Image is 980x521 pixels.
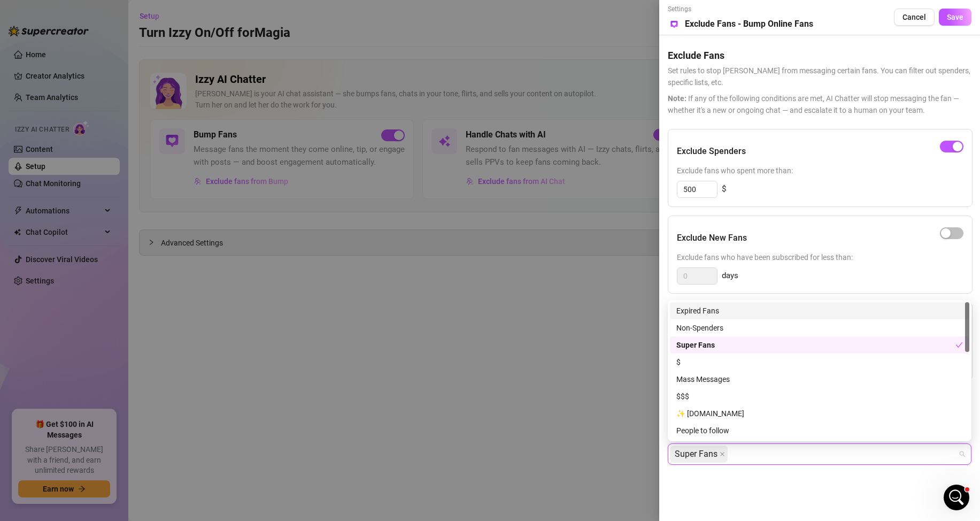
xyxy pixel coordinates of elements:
[183,346,200,363] button: Send a message…
[955,341,963,349] span: check
[670,422,969,439] div: People to follow
[34,350,42,359] button: Gif picker
[675,446,717,462] span: Super Fans
[9,75,175,140] div: Hi [PERSON_NAME], please provide at least one fan ID as an example along with a screenshot of the...
[9,328,205,346] textarea: Message…
[670,302,969,319] div: Expired Fans
[677,165,963,177] span: Exclude fans who spent more than:
[720,451,725,457] span: close
[670,405,969,422] div: ✨ fansapp.io
[677,251,963,263] span: Exclude fans who have been subscribed for less than:
[670,371,969,388] div: Mass Messages
[902,13,926,21] span: Cancel
[939,9,971,26] button: Save
[9,75,205,159] div: Ella says…
[670,319,969,336] div: Non-Spenders
[32,52,43,63] img: Profile image for Ella
[9,174,205,382] div: Magia says…
[676,425,963,436] div: People to follow
[668,65,971,88] span: Set rules to stop [PERSON_NAME] from messaging certain fans. You can filter out spenders, specifi...
[7,4,27,25] button: go back
[676,408,963,419] div: ✨ [DOMAIN_NAME]
[188,4,207,24] div: Close
[677,232,747,244] h5: Exclude New Fans
[52,5,121,13] h1: [PERSON_NAME]
[676,339,955,351] div: Super Fans
[68,350,76,359] button: Start recording
[17,350,25,359] button: Emoji picker
[668,48,971,63] h5: Exclude Fans
[894,9,935,26] button: Cancel
[668,94,686,103] span: Note:
[17,142,105,149] div: [PERSON_NAME] • 19h ago
[46,52,182,62] div: joined the conversation
[17,81,167,134] div: Hi [PERSON_NAME], please provide at least one fan ID as an example along with a screenshot of the...
[676,305,963,317] div: Expired Fans
[46,53,106,61] b: [PERSON_NAME]
[944,485,969,510] iframe: Intercom live chat
[676,373,963,385] div: Mass Messages
[677,145,746,158] h5: Exclude Spenders
[670,388,969,405] div: $$$
[722,183,726,196] span: $
[670,446,728,463] span: Super Fans
[52,13,73,24] p: Active
[676,356,963,368] div: $
[38,174,205,369] div: This one for example but it happens all the time:Othello@u224922459creator @magiarosavideos
[670,336,969,354] div: Super Fans
[30,6,48,23] img: Profile image for Ella
[676,322,963,334] div: Non-Spenders
[9,159,205,174] div: [DATE]
[668,93,971,116] span: If any of the following conditions are met, AI Chatter will stop messaging the fan — whether it's...
[670,354,969,371] div: $
[51,350,59,359] button: Upload attachment
[9,50,205,75] div: Ella says…
[676,390,963,402] div: $$$
[167,4,188,25] button: Home
[722,270,738,282] span: days
[668,4,813,14] span: Settings
[685,18,813,30] h5: Exclude Fans - Bump Online Fans
[947,13,963,21] span: Save
[47,300,197,363] div: This one for example but it happens all the time: Othello @u224922459 creator @magiarosavideos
